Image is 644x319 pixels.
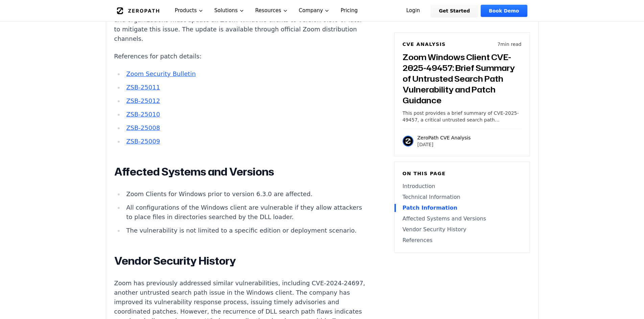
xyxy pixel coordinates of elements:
[124,203,366,222] li: All configurations of the Windows client are vulnerable if they allow attackers to place files in...
[126,111,160,118] a: ZSB-25010
[403,193,522,201] a: Technical Information
[114,52,366,61] p: References for patch details:
[418,134,471,141] p: ZeroPath CVE Analysis
[124,226,366,235] li: The vulnerability is not limited to a specific edition or deployment scenario.
[418,141,471,148] p: [DATE]
[481,5,527,17] a: Book Demo
[126,70,196,77] a: Zoom Security Bulletin
[403,236,522,244] a: References
[403,136,413,147] img: ZeroPath CVE Analysis
[126,97,160,104] a: ZSB-25012
[124,189,366,199] li: Zoom Clients for Windows prior to version 6.3.0 are affected.
[403,110,522,123] p: This post provides a brief summary of CVE-2025-49457, a critical untrusted search path vulnerabil...
[403,182,522,190] a: Introduction
[114,165,366,179] h2: Affected Systems and Versions
[403,215,522,223] a: Affected Systems and Versions
[114,254,366,268] h2: Vendor Security History
[403,225,522,234] a: Vendor Security History
[403,204,522,212] a: Patch Information
[403,170,522,177] h6: On this page
[398,5,428,17] a: Login
[403,41,446,48] h6: CVE Analysis
[431,5,478,17] a: Get Started
[126,138,160,145] a: ZSB-25009
[403,52,522,106] h3: Zoom Windows Client CVE-2025-49457: Brief Summary of Untrusted Search Path Vulnerability and Patc...
[497,41,521,48] p: 7 min read
[126,124,160,131] a: ZSB-25008
[126,84,160,91] a: ZSB-25011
